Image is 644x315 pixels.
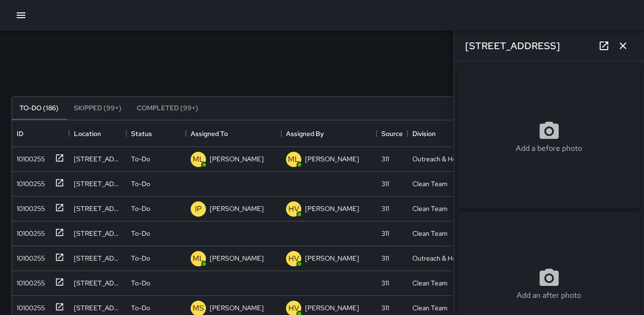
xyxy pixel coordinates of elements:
div: Assigned By [286,120,324,147]
p: [PERSON_NAME] [305,204,359,213]
p: HV [288,303,299,314]
p: [PERSON_NAME] [210,204,264,213]
div: 311 [381,179,389,189]
p: [PERSON_NAME] [210,154,264,164]
div: 10100255 [13,225,45,238]
p: To-Do [131,229,150,238]
div: 10100255 [13,175,45,189]
div: Outreach & Hospitality [412,154,462,164]
div: Status [131,120,152,147]
p: ML [193,154,204,165]
div: Assigned To [191,120,228,147]
div: ID [12,120,69,147]
div: Clean Team [412,179,448,189]
div: 311 [381,154,389,164]
div: Clean Team [412,303,448,313]
div: 311 [381,303,389,313]
p: MS [193,303,204,314]
button: Skipped (99+) [66,97,129,120]
div: ID [17,120,23,147]
div: 801 Jessie Street [74,303,122,313]
div: Division [412,120,436,147]
div: 311 [381,229,389,238]
div: 1101 Market Street [74,179,122,189]
p: To-Do [131,179,150,189]
p: HV [288,253,299,264]
div: 10100255 [13,200,45,213]
div: Clean Team [412,229,448,238]
p: To-Do [131,154,150,164]
p: IP [195,203,202,215]
div: 517 Natoma Street [74,154,122,164]
div: 644 Stevenson Street [74,278,122,288]
p: [PERSON_NAME] [210,303,264,313]
p: To-Do [131,204,150,213]
div: 311 [381,278,389,288]
div: 10100255 [13,250,45,263]
div: 1231 Market Street [74,229,122,238]
div: 10100255 [13,274,45,288]
div: Assigned To [186,120,281,147]
div: Source [381,120,403,147]
div: Outreach & Hospitality [412,253,462,263]
div: 311 [381,253,389,263]
div: Location [69,120,126,147]
p: [PERSON_NAME] [305,303,359,313]
button: Completed (99+) [129,97,206,120]
div: Location [74,120,101,147]
div: 517 Natoma Street [74,253,122,263]
div: Clean Team [412,278,448,288]
p: HV [288,203,299,215]
p: ML [288,154,299,165]
div: Source [377,120,408,147]
div: 10100255 [13,299,45,313]
div: 311 [381,204,389,213]
button: To-Do (186) [12,97,66,120]
div: Assigned By [281,120,377,147]
p: [PERSON_NAME] [305,154,359,164]
div: Status [126,120,186,147]
div: 10100255 [13,150,45,164]
p: To-Do [131,303,150,313]
div: Division [408,120,467,147]
div: 457 Jessie Street [74,204,122,213]
p: ML [193,253,204,264]
div: Clean Team [412,204,448,213]
p: [PERSON_NAME] [210,253,264,263]
p: To-Do [131,278,150,288]
p: [PERSON_NAME] [305,253,359,263]
p: To-Do [131,253,150,263]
